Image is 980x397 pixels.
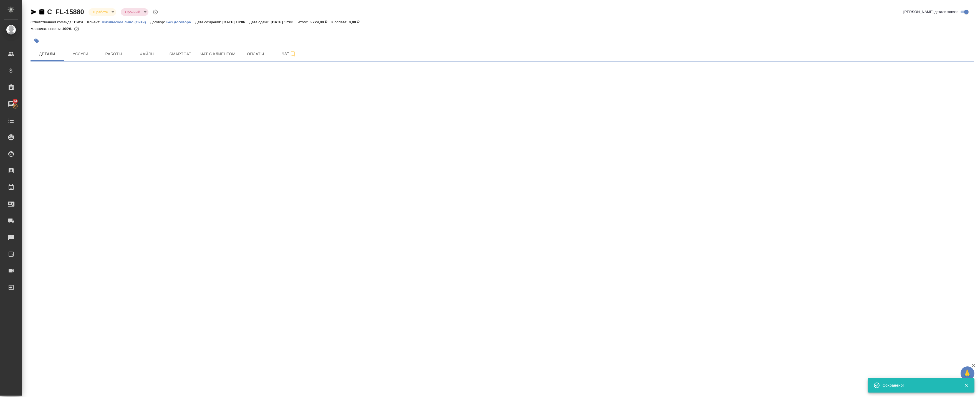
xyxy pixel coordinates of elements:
span: Работы [100,51,127,58]
p: 6 729,00 ₽ [310,20,332,24]
p: Сити [74,20,87,24]
p: Маржинальность: [31,27,62,31]
p: [DATE] 17:00 [271,20,298,24]
p: Без договора [166,20,195,24]
p: Клиент: [87,20,102,24]
p: К оплате: [331,20,349,24]
p: Итого: [297,20,309,24]
button: Закрыть [961,383,972,388]
div: Сохранено! [883,383,956,388]
button: Скопировать ссылку [39,9,45,15]
button: Срочный [123,10,142,14]
p: Физическое лицо (Сити) [102,20,150,24]
p: Дата сдачи: [249,20,271,24]
a: 14 [1,97,21,111]
span: Smartcat [167,51,194,58]
span: [PERSON_NAME] детали заказа [903,9,959,15]
span: 14 [10,98,21,104]
button: 0.00 RUB; [73,25,80,33]
button: В работе [91,10,110,14]
span: Оплаты [242,51,269,58]
p: Договор: [150,20,166,24]
button: Скопировать ссылку для ЯМессенджера [31,9,37,15]
p: [DATE] 18:06 [223,20,249,24]
div: В работе [89,8,116,16]
svg: Подписаться [289,51,296,57]
span: Чат [276,50,302,57]
button: Доп статусы указывают на важность/срочность заказа [152,8,159,16]
span: Услуги [67,51,94,58]
button: Добавить тэг [31,35,43,47]
button: 🙏 [961,366,974,380]
p: Дата создания: [195,20,222,24]
div: В работе [121,8,148,16]
span: Файлы [134,51,160,58]
span: Чат с клиентом [200,51,236,58]
a: Физическое лицо (Сити) [102,19,150,24]
a: C_FL-15880 [47,8,84,16]
p: 0,00 ₽ [349,20,363,24]
span: 🙏 [963,368,972,379]
p: Ответственная команда: [31,20,74,24]
p: 100% [62,27,73,31]
a: Без договора [166,19,195,24]
span: Детали [34,51,60,58]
